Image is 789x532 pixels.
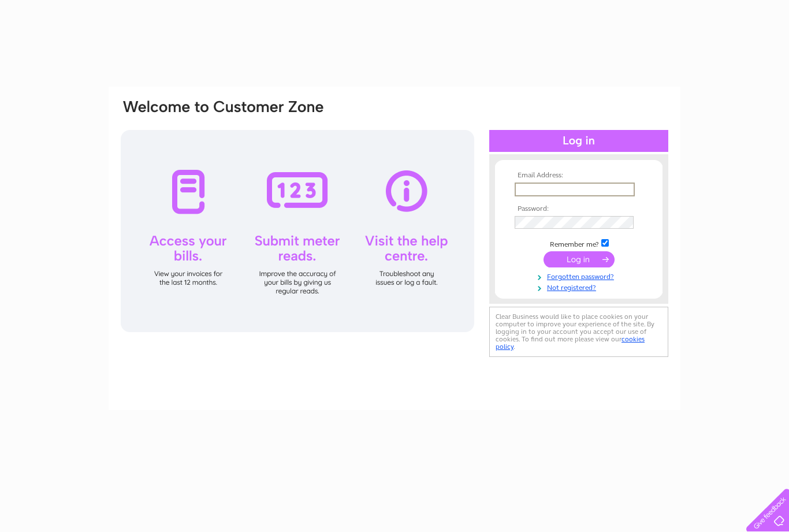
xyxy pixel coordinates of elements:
td: Remember me? [512,237,646,249]
th: Password: [512,205,646,213]
a: cookies policy [496,335,645,351]
div: Clear Business would like to place cookies on your computer to improve your experience of the sit... [489,307,668,357]
a: Forgotten password? [515,270,646,281]
a: Not registered? [515,281,646,292]
input: Submit [544,251,615,267]
th: Email Address: [512,172,646,180]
